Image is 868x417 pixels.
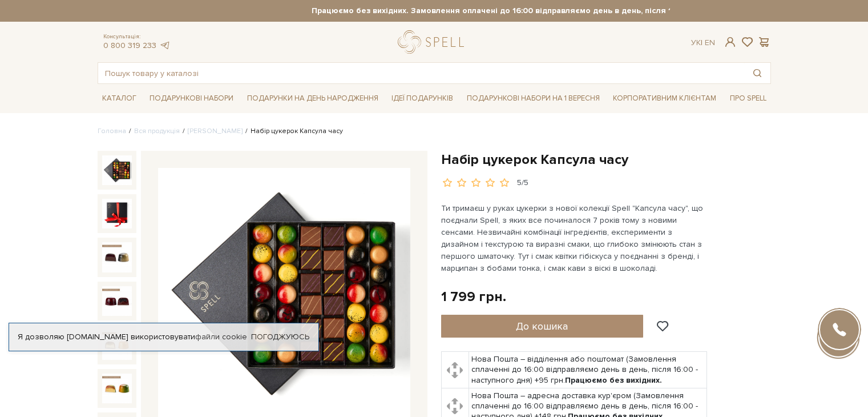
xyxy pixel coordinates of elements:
[725,90,771,107] span: Про Spell
[102,374,132,403] img: Набір цукерок Капсула часу
[103,33,171,41] span: Консультація:
[701,38,703,47] span: |
[159,41,171,50] a: telegram
[251,332,309,342] a: Погоджуюсь
[441,151,771,169] h1: Набір цукерок Капсула часу
[441,315,644,338] button: До кошика
[243,90,383,107] span: Подарунки на День народження
[102,155,132,185] img: Набір цукерок Капсула часу
[102,242,132,272] img: Набір цукерок Капсула часу
[462,89,604,108] a: Подарункові набори на 1 Вересня
[705,38,715,47] a: En
[516,320,568,332] span: До кошика
[102,199,132,228] img: Набір цукерок Капсула часу
[9,332,318,342] div: Я дозволяю [DOMAIN_NAME] використовувати
[691,38,715,48] div: Ук
[102,286,132,316] img: Набір цукерок Капсула часу
[744,63,770,83] button: Пошук товару у каталозі
[441,288,506,306] div: 1 799 грн.
[608,89,721,108] a: Корпоративним клієнтам
[441,202,709,274] p: Ти тримаєш у руках цукерки з нової колекції Spell "Капсула часу", що поєднали Spell, з яких все п...
[387,90,458,107] span: Ідеї подарунків
[243,126,343,137] li: Набір цукерок Капсула часу
[469,352,706,388] td: Нова Пошта – відділення або поштомат (Замовлення сплаченні до 16:00 відправляємо день в день, піс...
[517,178,528,189] div: 5/5
[398,30,469,54] a: logo
[195,332,247,342] a: файли cookie
[134,127,180,135] a: Вся продукція
[98,63,744,83] input: Пошук товару у каталозі
[103,41,156,50] a: 0 800 319 233
[565,375,662,385] b: Працюємо без вихідних.
[98,90,141,107] span: Каталог
[188,127,243,135] a: [PERSON_NAME]
[145,90,238,107] span: Подарункові набори
[98,127,126,135] a: Головна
